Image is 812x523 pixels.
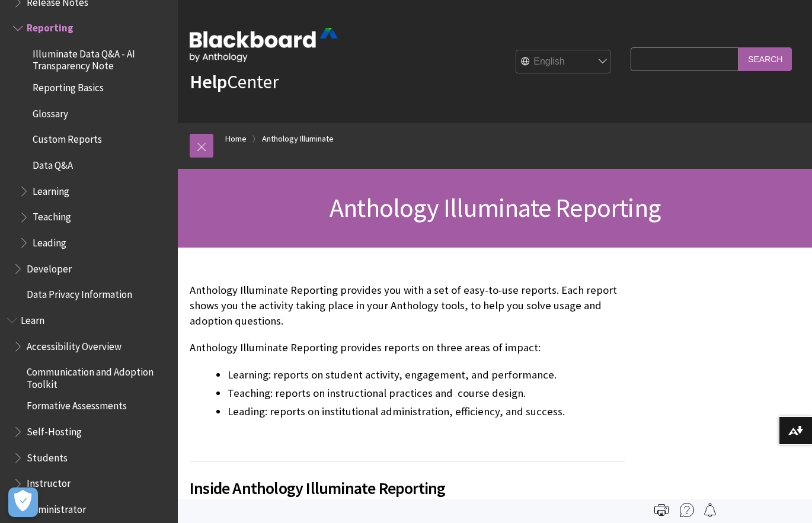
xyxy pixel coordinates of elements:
span: Learning [33,181,69,197]
span: Leading [33,233,66,249]
strong: Help [190,70,227,94]
img: Follow this page [703,503,717,517]
span: Administrator [27,499,86,515]
input: Search [739,47,792,70]
span: Reporting Basics [33,78,104,94]
span: Communication and Adoption Toolkit [27,362,170,390]
span: Glossary [33,104,68,120]
span: Inside Anthology Illuminate Reporting [190,476,625,500]
img: Blackboard by Anthology [190,28,338,62]
button: Open Preferences [8,487,38,517]
span: Developer [27,259,72,275]
a: Home [225,131,247,146]
li: Learning: reports on student activity, engagement, and performance. [228,367,625,383]
li: Leading: reports on institutional administration, efficiency, and success. [228,403,625,420]
p: Anthology Illuminate Reporting provides you with a set of easy-to-use reports. Each report shows ... [190,283,625,329]
span: Illuminate Data Q&A - AI Transparency Note [33,44,170,72]
span: Teaching [33,207,71,223]
span: Anthology Illuminate Reporting [330,191,660,224]
img: Print [654,503,669,517]
span: Students [27,448,68,464]
img: More help [680,503,694,517]
li: Teaching: reports on instructional practices and course design. [228,385,625,402]
a: HelpCenter [190,70,279,94]
span: Reporting [27,18,73,34]
span: Accessibility Overview [27,336,122,352]
a: Anthology Illuminate [262,131,334,146]
span: Formative Assessments [27,396,127,412]
span: Instructor [27,474,71,490]
span: Data Q&A [33,155,73,171]
span: Custom Reports [33,130,102,146]
span: Self-Hosting [27,422,82,438]
p: Anthology Illuminate Reporting provides reports on three areas of impact: [190,340,625,355]
select: Site Language Selector [516,50,611,74]
span: Data Privacy Information [27,285,132,301]
span: Learn [21,310,44,326]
